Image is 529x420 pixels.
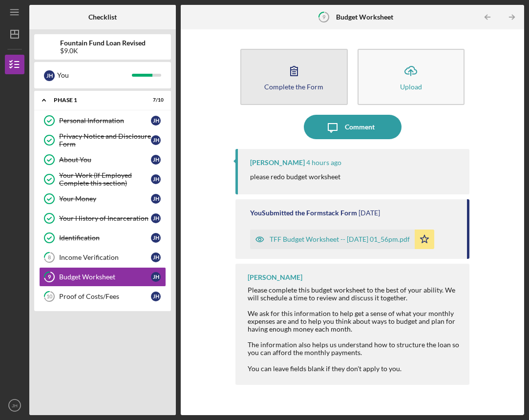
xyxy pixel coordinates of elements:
[39,169,166,189] a: Your Work (If Employed Complete this section)JH
[306,159,341,167] time: 2025-09-03 15:08
[250,209,357,217] div: You Submitted the Formstack Form
[322,14,326,20] tspan: 9
[59,253,151,261] div: Income Verification
[39,150,166,169] a: About YouJH
[359,209,380,217] time: 2025-02-10 18:56
[146,97,164,103] div: 7 / 10
[39,189,166,209] a: Your MoneyJH
[39,130,166,150] a: Privacy Notice and Disclosure FormJH
[39,209,166,228] a: Your History of IncarcerationJH
[250,159,305,167] div: [PERSON_NAME]
[248,273,302,281] div: [PERSON_NAME]
[151,233,161,243] div: J H
[270,235,410,243] div: TFF Budget Worksheet -- [DATE] 01_56pm.pdf
[59,156,151,164] div: About You
[48,254,51,261] tspan: 8
[59,273,151,281] div: Budget Worksheet
[151,155,161,165] div: J H
[240,49,347,105] button: Complete the Form
[59,117,151,125] div: Personal Information
[59,171,151,187] div: Your Work (If Employed Complete this section)
[60,39,146,47] b: Fountain Fund Loan Revised
[358,49,465,105] button: Upload
[59,132,151,148] div: Privacy Notice and Disclosure Form
[39,287,166,306] a: 10Proof of Costs/FeesJH
[336,13,393,21] b: Budget Worksheet
[345,115,375,139] div: Comment
[400,83,422,90] div: Upload
[88,13,117,21] b: Checklist
[39,248,166,267] a: 8Income VerificationJH
[44,70,55,81] div: J H
[151,292,161,301] div: J H
[39,111,166,130] a: Personal InformationJH
[12,403,18,408] text: JH
[151,174,161,184] div: J H
[39,228,166,248] a: IdentificationJH
[304,115,402,139] button: Comment
[59,214,151,222] div: Your History of Incarceration
[60,47,146,55] div: $9.0K
[54,97,139,103] div: Phase 1
[59,234,151,242] div: Identification
[250,171,340,182] p: please redo budget worksheet
[59,293,151,300] div: Proof of Costs/Fees
[250,230,434,249] button: TFF Budget Worksheet -- [DATE] 01_56pm.pdf
[151,272,161,282] div: J H
[151,194,161,204] div: J H
[264,83,323,90] div: Complete the Form
[5,396,24,415] button: JH
[57,67,132,84] div: You
[151,213,161,223] div: J H
[248,286,459,373] div: Please complete this budget worksheet to the best of your ability. We will schedule a time to rev...
[39,267,166,287] a: 9Budget WorksheetJH
[59,195,151,203] div: Your Money
[151,252,161,262] div: J H
[46,294,53,300] tspan: 10
[151,135,161,145] div: J H
[151,116,161,126] div: J H
[48,274,51,280] tspan: 9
